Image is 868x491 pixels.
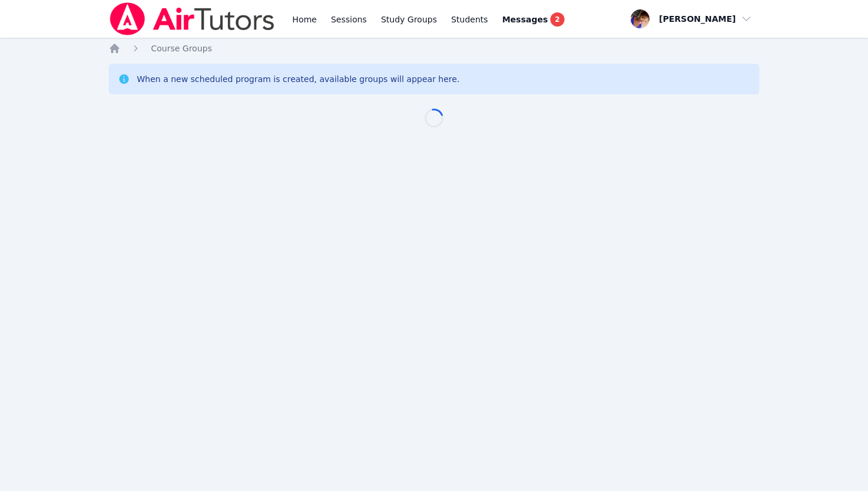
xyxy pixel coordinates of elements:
[137,73,460,85] div: When a new scheduled program is created, available groups will appear here.
[109,42,760,54] nav: Breadcrumb
[109,2,276,35] img: Air Tutors
[550,12,564,27] span: 2
[502,14,547,25] span: Messages
[151,44,212,53] span: Course Groups
[151,42,212,54] a: Course Groups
